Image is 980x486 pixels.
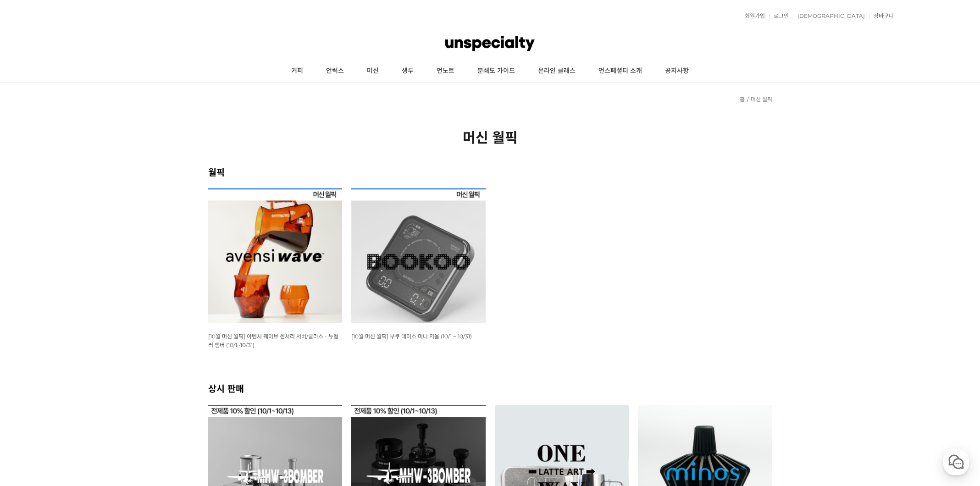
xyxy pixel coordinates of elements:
[208,165,772,178] h2: 월픽
[587,60,653,83] a: 언스페셜티 소개
[425,60,466,83] a: 언노트
[445,30,534,57] img: 언스페셜티 몰
[208,127,772,147] h2: 머신 월픽
[526,60,587,83] a: 온라인 클래스
[740,13,765,19] a: 회원가입
[351,333,472,340] span: [10월 머신 월픽] 부쿠 테미스 미니 저울 (10/1 ~ 10/31)
[315,60,355,83] a: 언럭스
[751,96,772,103] a: 머신 월픽
[280,60,315,83] a: 커피
[769,13,789,19] a: 로그인
[653,60,700,83] a: 공지사항
[208,332,338,348] a: [10월 머신 월픽] 아벤시 웨이브 센서리 서버/글라스 - 뉴컬러 앰버 (10/1~10/31)
[208,333,338,348] span: [10월 머신 월픽] 아벤시 웨이브 센서리 서버/글라스 - 뉴컬러 앰버 (10/1~10/31)
[466,60,526,83] a: 분쇄도 가이드
[208,188,343,323] img: [10월 머신 월픽] 아벤시 웨이브 센서리 서버/글라스 - 뉴컬러 앰버 (10/1~10/31)
[208,381,772,395] h2: 상시 판매
[869,13,894,19] a: 장바구니
[355,60,390,83] a: 머신
[793,13,865,19] a: [DEMOGRAPHIC_DATA]
[351,188,486,323] img: [10월 머신 월픽] 부쿠 테미스 미니 저울 (10/1 ~ 10/31)
[390,60,425,83] a: 생두
[740,96,745,103] a: 홈
[351,332,472,340] a: [10월 머신 월픽] 부쿠 테미스 미니 저울 (10/1 ~ 10/31)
